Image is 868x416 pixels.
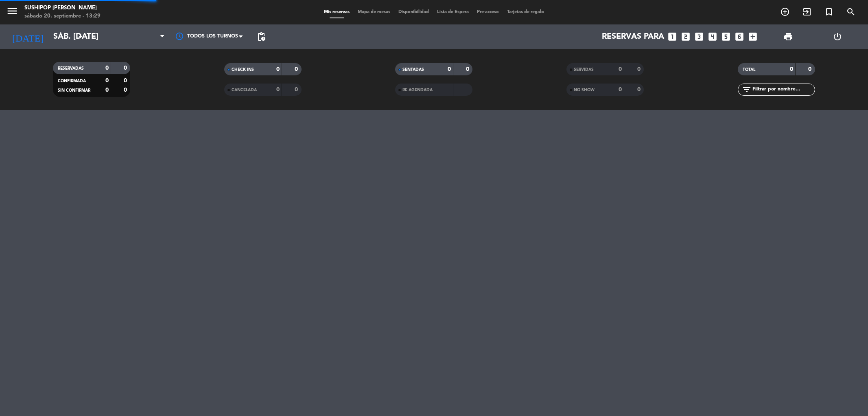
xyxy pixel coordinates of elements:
[473,10,503,14] span: Pre-acceso
[354,10,394,14] span: Mapa de mesas
[824,7,834,17] i: turned_in_not
[808,66,813,72] strong: 0
[574,88,595,92] span: NO SHOW
[734,31,745,42] i: looks_6
[833,32,842,42] i: power_settings_new
[574,68,594,72] span: SERVIDAS
[846,7,856,17] i: search
[232,68,254,72] span: CHECK INS
[124,78,129,84] strong: 0
[105,78,109,84] strong: 0
[295,87,300,92] strong: 0
[394,10,433,14] span: Disponibilidad
[466,66,471,72] strong: 0
[780,7,790,17] i: add_circle_outline
[503,10,548,14] span: Tarjetas de regalo
[619,87,622,92] strong: 0
[24,12,101,20] div: sábado 20. septiembre - 13:29
[694,31,704,42] i: looks_3
[667,31,678,42] i: looks_one
[790,66,793,72] strong: 0
[813,24,862,49] div: LOG OUT
[58,79,86,83] span: CONFIRMADA
[680,31,691,42] i: looks_two
[124,87,129,93] strong: 0
[752,85,815,94] input: Filtrar por nombre...
[124,65,129,71] strong: 0
[320,10,354,14] span: Mis reservas
[742,85,752,95] i: filter_list
[295,66,300,72] strong: 0
[448,66,451,72] strong: 0
[6,5,18,20] button: menu
[619,66,622,72] strong: 0
[637,87,642,92] strong: 0
[721,31,731,42] i: looks_5
[748,31,758,42] i: add_box
[637,66,642,72] strong: 0
[58,88,90,92] span: SIN CONFIRMAR
[802,7,812,17] i: exit_to_app
[6,5,18,17] i: menu
[783,32,793,42] span: print
[743,68,755,72] span: TOTAL
[276,66,280,72] strong: 0
[602,32,664,42] span: Reservas para
[402,68,424,72] span: SENTADAS
[707,31,718,42] i: looks_4
[6,28,49,46] i: [DATE]
[402,88,433,92] span: RE AGENDADA
[24,4,101,12] div: Sushipop [PERSON_NAME]
[105,87,109,93] strong: 0
[276,87,280,92] strong: 0
[105,65,109,71] strong: 0
[58,66,84,70] span: RESERVADAS
[256,32,266,42] span: pending_actions
[433,10,473,14] span: Lista de Espera
[76,32,85,42] i: arrow_drop_down
[232,88,257,92] span: CANCELADA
